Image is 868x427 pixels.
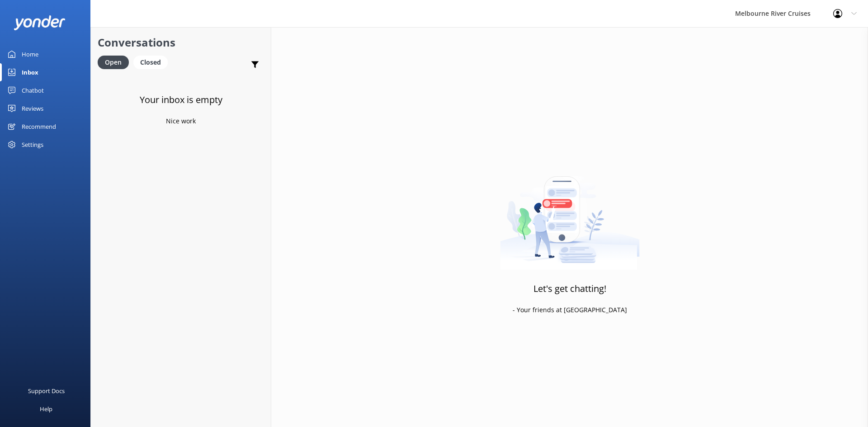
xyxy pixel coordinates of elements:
[22,117,56,136] div: Recommend
[533,282,606,296] h3: Let's get chatting!
[22,99,43,117] div: Reviews
[513,305,627,315] p: - Your friends at [GEOGRAPHIC_DATA]
[98,34,264,51] h2: Conversations
[98,57,133,67] a: Open
[22,45,38,63] div: Home
[166,116,196,126] p: Nice work
[98,56,129,69] div: Open
[28,382,65,400] div: Support Docs
[40,400,52,418] div: Help
[22,136,43,154] div: Settings
[22,63,38,81] div: Inbox
[140,93,222,107] h3: Your inbox is empty
[133,56,168,69] div: Closed
[133,57,172,67] a: Closed
[14,15,66,30] img: yonder-white-logo.png
[22,81,44,99] div: Chatbot
[500,157,640,270] img: artwork of a man stealing a conversation from at giant smartphone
